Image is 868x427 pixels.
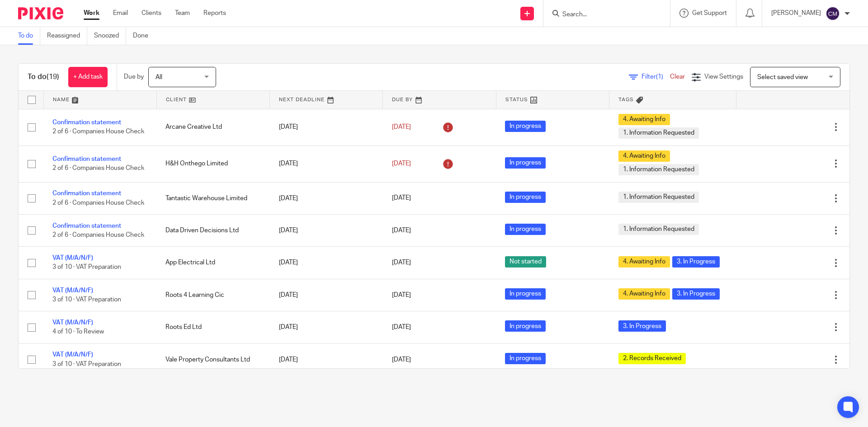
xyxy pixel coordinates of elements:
[392,195,411,202] span: [DATE]
[656,74,663,80] span: (1)
[392,160,411,167] span: [DATE]
[270,145,383,182] td: [DATE]
[52,156,121,162] a: Confirmation statement
[392,357,411,363] span: [DATE]
[505,353,546,364] span: In progress
[124,72,144,81] p: Due by
[392,259,411,266] span: [DATE]
[618,224,699,235] span: 1. Information Requested
[392,227,411,234] span: [DATE]
[52,232,144,238] span: 2 of 6 · Companies House Check
[270,109,383,145] td: [DATE]
[618,127,699,139] span: 1. Information Requested
[156,109,269,145] td: Arcane Creative Ltd
[618,320,666,332] span: 3. In Progress
[672,256,720,267] span: 3. In Progress
[156,311,269,343] td: Roots Ed Ltd
[618,288,670,300] span: 4. Awaiting Info
[270,214,383,246] td: [DATE]
[618,97,634,102] span: Tags
[142,9,161,18] a: Clients
[618,114,670,125] span: 4. Awaiting Info
[156,182,269,214] td: Tantastic Warehouse Limited
[704,74,743,80] span: View Settings
[28,72,59,82] h1: To do
[47,73,59,80] span: (19)
[52,296,121,303] span: 3 of 10 · VAT Preparation
[670,74,685,80] a: Clear
[771,9,821,18] p: [PERSON_NAME]
[757,74,808,80] span: Select saved view
[156,343,269,375] td: Vale Property Consultants Ltd
[392,124,411,130] span: [DATE]
[618,256,670,267] span: 4. Awaiting Info
[175,9,190,18] a: Team
[52,352,93,358] a: VAT (M/A/N/F)
[505,256,546,267] span: Not started
[156,279,269,311] td: Roots 4 Learning Cic
[505,192,546,203] span: In progress
[52,165,144,172] span: 2 of 6 · Companies House Check
[505,121,546,132] span: In progress
[52,255,93,261] a: VAT (M/A/N/F)
[52,329,104,335] span: 4 of 10 · To Review
[826,6,840,21] img: svg%3E
[133,27,155,45] a: Done
[52,119,121,126] a: Confirmation statement
[618,192,699,203] span: 1. Information Requested
[52,190,121,197] a: Confirmation statement
[505,224,546,235] span: In progress
[672,288,720,300] span: 3. In Progress
[156,145,269,182] td: H&H Onthego Limited
[505,320,546,332] span: In progress
[270,182,383,214] td: [DATE]
[270,343,383,375] td: [DATE]
[642,74,670,80] span: Filter
[203,9,226,18] a: Reports
[692,10,727,16] span: Get Support
[270,279,383,311] td: [DATE]
[618,150,670,162] span: 4. Awaiting Info
[84,9,99,18] a: Work
[113,9,128,18] a: Email
[18,7,63,19] img: Pixie
[156,214,269,246] td: Data Driven Decisions Ltd
[618,353,686,364] span: 2. Records Received
[505,157,546,169] span: In progress
[270,247,383,279] td: [DATE]
[47,27,87,45] a: Reassigned
[52,287,93,294] a: VAT (M/A/N/F)
[270,311,383,343] td: [DATE]
[52,200,144,206] span: 2 of 6 · Companies House Check
[68,67,108,87] a: + Add task
[52,361,121,367] span: 3 of 10 · VAT Preparation
[505,288,546,300] span: In progress
[618,164,699,175] span: 1. Information Requested
[156,74,162,80] span: All
[52,264,121,271] span: 3 of 10 · VAT Preparation
[94,27,126,45] a: Snoozed
[52,223,121,229] a: Confirmation statement
[52,129,144,135] span: 2 of 6 · Companies House Check
[52,319,93,326] a: VAT (M/A/N/F)
[18,27,40,45] a: To do
[392,324,411,330] span: [DATE]
[561,11,643,19] input: Search
[156,247,269,279] td: App Electrical Ltd
[392,292,411,298] span: [DATE]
